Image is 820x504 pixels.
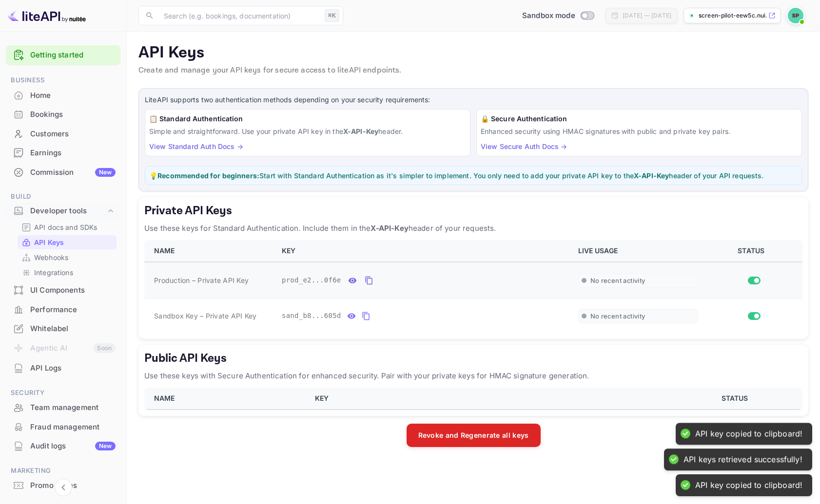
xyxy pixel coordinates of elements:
[138,65,808,76] p: Create and manage your API keys for secure access to liteAPI endpoints.
[6,144,120,163] div: Earnings
[21,267,113,278] a: Integrations
[481,113,798,124] h6: 🔒 Secure Authentication
[34,237,64,247] p: API Keys
[30,148,116,159] div: Earnings
[6,86,120,104] a: Home
[6,125,120,144] div: Customers
[154,312,256,320] span: Sandbox Key – Private API Key
[6,125,120,143] a: Customers
[6,105,120,123] a: Bookings
[21,237,113,247] a: API Keys
[6,476,120,495] div: Promo codes
[145,94,802,105] p: LiteAPI supports two authentication methods depending on your security requirements:
[30,90,116,101] div: Home
[6,319,120,338] div: Whitelabel
[343,127,378,135] strong: X-API-Key
[144,388,802,410] table: public api keys table
[6,300,120,319] div: Performance
[6,86,120,105] div: Home
[518,10,598,21] div: Switch to Production mode
[18,220,117,234] div: API docs and SDKs
[157,171,259,180] strong: Recommended for beginners:
[95,442,116,450] div: New
[6,398,120,416] a: Team management
[6,466,120,476] span: Marketing
[6,418,120,436] a: Fraud management
[6,163,120,181] a: CommissionNew
[154,275,249,285] span: Production – Private API Key
[30,480,116,491] div: Promo codes
[21,222,113,232] a: API docs and SDKs
[683,454,802,465] div: API keys retrieved successfully!
[149,170,798,181] p: 💡 Start with Standard Authentication as it's simpler to implement. You only need to add your priv...
[634,171,669,180] strong: X-API-Key
[6,437,120,456] div: Audit logsNew
[144,388,309,410] th: NAME
[149,126,466,136] p: Simple and straightforward. Use your private API key in the header.
[671,388,802,410] th: STATUS
[34,222,98,232] p: API docs and SDKs
[30,109,116,120] div: Bookings
[158,6,321,25] input: Search (e.g. bookings, documentation)
[149,113,466,124] h6: 📋 Standard Authentication
[21,252,113,262] a: Webhooks
[30,129,116,140] div: Customers
[590,312,645,320] span: No recent activity
[30,285,116,296] div: UI Components
[18,265,117,280] div: Integrations
[6,388,120,398] span: Security
[788,8,803,23] img: Screen Pilot
[6,163,120,182] div: CommissionNew
[522,10,575,21] span: Sandbox mode
[6,281,120,299] a: UI Components
[6,191,120,202] span: Build
[481,142,567,150] a: View Secure Auth Docs →
[623,11,671,20] div: [DATE] — [DATE]
[590,277,645,285] span: No recent activity
[407,424,541,447] button: Revoke and Regenerate all keys
[8,8,86,23] img: LiteAPI logo
[144,351,802,366] h5: Public API Keys
[6,300,120,318] a: Performance
[6,203,120,220] div: Developer tools
[6,359,120,377] a: API Logs
[30,363,116,374] div: API Logs
[30,50,116,61] a: Getting started
[144,370,802,382] p: Use these keys with Secure Authentication for enhanced security. Pair with your private keys for ...
[144,240,802,333] table: private api keys table
[95,168,116,177] div: New
[30,402,116,413] div: Team management
[34,267,73,278] p: Integrations
[6,418,120,437] div: Fraud management
[30,422,116,433] div: Fraud management
[6,75,120,86] span: Business
[149,142,243,150] a: View Standard Auth Docs →
[6,105,120,124] div: Bookings
[6,319,120,337] a: Whitelabel
[6,476,120,494] a: Promo codes
[138,43,808,63] p: API Keys
[30,167,116,178] div: Commission
[55,479,72,496] button: Collapse navigation
[699,11,766,20] p: screen-pilot-eew5c.nui...
[6,45,120,65] div: Getting started
[18,250,117,264] div: Webhooks
[144,203,802,219] h5: Private API Keys
[30,205,106,217] div: Developer tools
[282,275,341,285] span: prod_e2...0f6e
[30,441,116,452] div: Audit logs
[572,240,704,262] th: LIVE USAGE
[371,224,408,233] strong: X-API-Key
[144,240,276,262] th: NAME
[34,252,68,262] p: Webhooks
[325,9,339,22] div: ⌘K
[6,281,120,300] div: UI Components
[6,398,120,417] div: Team management
[6,359,120,378] div: API Logs
[282,311,341,321] span: sand_b8...605d
[30,323,116,335] div: Whitelabel
[6,144,120,162] a: Earnings
[144,223,802,234] p: Use these keys for Standard Authentication. Include them in the header of your requests.
[695,429,802,439] div: API key copied to clipboard!
[6,437,120,455] a: Audit logsNew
